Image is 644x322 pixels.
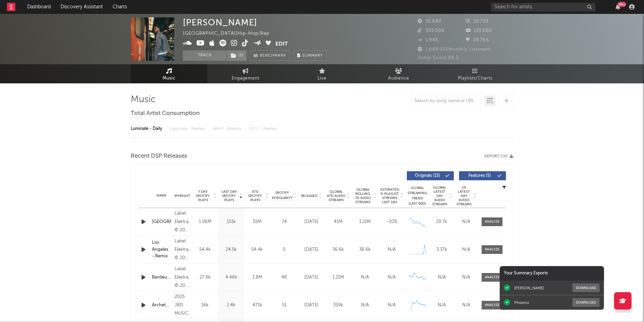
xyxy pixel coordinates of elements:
button: Originals(15) [407,171,454,180]
span: ( 1 ) [226,50,247,61]
div: 1.06M [194,218,216,225]
div: [PERSON_NAME] [514,286,544,290]
span: ATD Spotify Plays [246,190,264,202]
div: 1.21M [353,218,377,225]
div: 151k [220,218,242,225]
button: Summary [293,50,327,61]
span: Estimated % Playlist Streams Last Day [380,188,399,204]
span: 1 689 925 Monthly Listeners [418,47,491,52]
div: N/A [456,218,476,225]
div: 0 [272,246,296,253]
div: 41M [327,218,350,225]
div: 2.4k [220,302,242,309]
div: 36.6k [353,246,377,253]
span: Music [163,74,176,83]
input: Search for artists [491,3,595,11]
span: 135 000 [466,28,492,33]
div: 1.8M [246,274,268,281]
button: Features(5) [459,171,506,180]
div: 359k [327,302,350,309]
a: Playlists/Charts [437,64,513,83]
div: N/A [431,302,452,309]
div: [DATE] [300,246,323,253]
input: Search by song name or URL [411,98,484,104]
span: Summary [302,54,323,58]
span: Audience [388,74,409,83]
div: Luminate - Daily [131,123,163,135]
span: US Latest Day Audio Streams [456,185,472,206]
div: 27.8k [194,274,216,281]
a: Live [284,64,360,83]
div: 24.5k [220,246,242,253]
div: 51 [272,302,296,309]
div: N/A [380,302,403,309]
span: 7 Day Spotify Plays [194,190,212,202]
span: Originals ( 15 ) [411,174,443,178]
span: Live [317,74,327,83]
span: 24 765 [466,38,489,42]
span: Released [301,194,317,198]
div: N/A [456,246,476,253]
div: Your Summary Exports [500,266,604,281]
div: 4.46k [220,274,242,281]
div: N/A [456,274,476,281]
div: N/A [380,246,403,253]
div: [DATE] [300,302,323,309]
div: ~ 10 % [380,218,403,225]
span: 335 000 [418,28,444,33]
a: Benchmark [250,50,290,61]
span: 25 723 [466,19,489,24]
button: 99+ [615,4,620,10]
a: [GEOGRAPHIC_DATA] [152,218,171,225]
div: N/A [431,274,452,281]
div: 16k [194,302,216,309]
span: Last Day Spotify Plays [220,190,238,202]
span: Global Latest Day Audio Streams [431,185,448,206]
span: Benchmark [260,52,286,60]
div: Label Elektra, © 2025 Warner Music France [175,237,190,262]
button: Download [572,298,599,307]
span: Engagement [232,74,259,83]
div: [DATE] [300,218,323,225]
div: Global Streaming Trend (Last 60D) [407,185,428,206]
a: Engagement [207,64,284,83]
span: Copyright [170,194,190,198]
div: 55M [246,218,268,225]
span: Total Artist Consumption [131,109,200,118]
div: 74 [272,218,296,225]
div: Archetype [152,302,171,309]
div: Label Elektra, © 2021 Warner Music France [175,209,190,234]
span: Recent DSP Releases [131,152,187,160]
div: 99 + [618,2,626,7]
button: Track [183,50,226,61]
div: 48 [272,274,296,281]
div: [GEOGRAPHIC_DATA] | Hip-Hop/Rap [183,30,277,38]
button: (1) [227,50,247,61]
span: Global ATD Audio Streams [327,190,346,202]
div: 54.4k [194,246,216,253]
button: Edit [275,40,288,48]
div: Name [152,193,171,198]
div: N/A [380,274,403,281]
button: Export CSV [484,154,513,158]
div: Label Elektra, © 2022 Warner Music France [175,265,190,290]
div: 2025 JRD MUSIC [175,293,190,318]
span: Global Rolling 7D Audio Streams [353,188,372,204]
div: [DATE] [300,274,323,281]
a: Audience [360,64,437,83]
div: Phoenix [514,300,529,305]
span: Spotify Popularity [272,190,292,201]
a: Banlieusards [152,274,171,281]
span: 55 680 [418,19,442,24]
span: Features ( 5 ) [464,174,496,178]
div: 1.21M [327,274,350,281]
a: Los Angeles - Remix [152,239,171,260]
a: Music [131,64,207,83]
div: 3.37k [431,246,452,253]
div: N/A [353,302,377,309]
div: N/A [456,302,476,309]
div: 54.4k [246,246,268,253]
span: 1 945 [418,38,438,42]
